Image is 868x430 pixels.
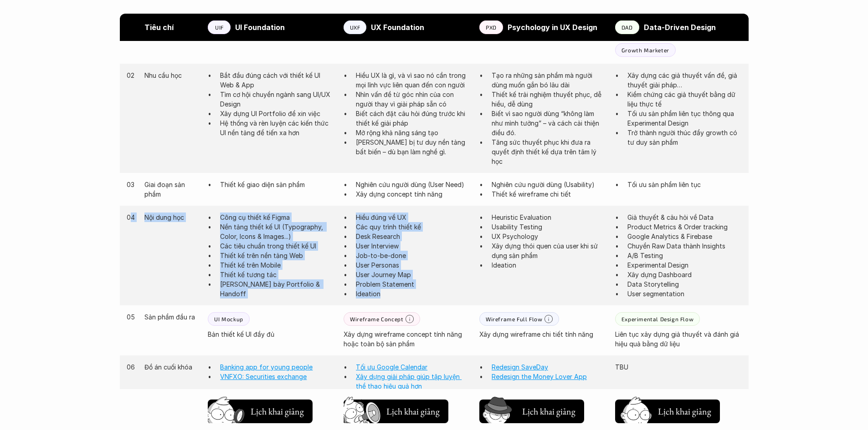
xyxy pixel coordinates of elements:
[251,405,304,418] h5: Lịch khai giảng
[627,241,742,251] p: Chuyển Raw Data thành Insights
[220,270,334,279] p: Thiết kế tương tác
[220,90,334,109] p: Tìm cơ hội chuyển ngành sang UI/UX Design
[356,137,470,157] p: [PERSON_NAME] bị tư duy nền tảng bất biến – dù bạn làm nghề gì.
[627,270,742,279] p: Xây dựng Dashboard
[350,316,403,322] p: Wireframe Concept
[127,212,136,222] p: 04
[220,118,334,137] p: Hệ thống và rèn luyện các kiến thức UI nền tảng để tiến xa hơn
[220,212,334,222] p: Công cụ thiết kế Figma
[627,128,742,147] p: Trở thành người thúc đẩy growth có tư duy sản phẩm
[144,362,199,372] p: Đồ án cuối khóa
[627,260,742,270] p: Experimental Design
[356,289,470,298] p: Ideation
[356,241,470,251] p: User Interview
[220,373,307,380] a: VNFXO: Securities exchange
[215,24,224,30] p: UIF
[356,222,470,232] p: Các quy trình thiết kế
[220,279,334,298] p: [PERSON_NAME] bày Portfolio & Handoff
[492,71,606,90] p: Tạo ra những sản phẩm mà người dùng muốn gắn bó lâu dài
[479,400,584,423] button: Lịch khai giảng
[627,251,742,260] p: A/B Testing
[356,373,462,390] a: Xây dựng giải pháp giúp tập luyện thể thao hiệu quả hơn
[208,400,313,423] button: Lịch khai giảng
[621,47,669,53] p: Growth Marketer
[508,23,597,32] strong: Psychology in UX Design
[492,222,606,232] p: Usability Testing
[350,24,360,30] p: UXF
[492,363,548,371] a: Redesign SaveDay
[492,90,606,109] p: Thiết kế trải nghiệm thuyết phục, dễ hiểu, dễ dùng
[356,189,470,199] p: Xây dựng concept tính năng
[208,396,313,423] a: Lịch khai giảng
[492,373,587,380] a: Redesign the Money Lover App
[356,270,470,279] p: User Journey Map
[492,232,606,241] p: UX Psychology
[208,329,334,339] p: Bản thiết kế UI đầy đủ
[344,400,448,423] button: Lịch khai giảng
[627,71,742,90] p: Xây dựng các giả thuyết vấn đề, giả thuyết giải pháp…
[522,405,575,418] h5: Lịch khai giảng
[486,316,542,322] p: Wireframe Full Flow
[621,316,693,322] p: Experimental Design Flow
[220,363,313,371] a: Banking app for young people
[627,222,742,232] p: Product Metrics & Order tracking
[627,212,742,222] p: Giả thuyết & câu hỏi về Data
[627,289,742,298] p: User segmentation
[220,180,334,189] p: Thiết kế giao diện sản phẩm
[644,23,716,32] strong: Data-Driven Design
[492,212,606,222] p: Heuristic Evaluation
[492,180,606,189] p: Nghiên cứu người dùng (Usability)
[356,251,470,260] p: Job-to-be-done
[356,180,470,189] p: Nghiên cứu người dùng (User Need)
[627,279,742,289] p: Data Storytelling
[356,232,470,241] p: Desk Research
[356,109,470,128] p: Biết cách đặt câu hỏi đúng trước khi thiết kế giải pháp
[144,212,199,222] p: Nội dung học
[220,260,334,270] p: Thiết kế trên Mobile
[127,71,136,80] p: 02
[479,396,584,423] a: Lịch khai giảng
[356,260,470,270] p: User Personas
[356,71,470,90] p: Hiểu UX là gì, và vì sao nó cần trong mọi lĩnh vực liên quan đến con người
[144,71,199,80] p: Nhu cầu học
[344,329,470,349] p: Xây dựng wireframe concept tính năng hoặc toàn bộ sản phẩm
[144,23,174,32] strong: Tiêu chí
[615,362,742,372] p: TBU
[127,362,136,372] p: 06
[627,180,742,189] p: Tối ưu sản phẩm liên tục
[658,405,711,418] h5: Lịch khai giảng
[220,71,334,90] p: Bắt đầu đúng cách với thiết kế UI Web & App
[356,212,470,222] p: Hiểu đúng về UX
[492,109,606,137] p: Biết vì sao người dùng “không làm như mình tưởng” – và cách cải thiện điều đó.
[386,405,440,418] h5: Lịch khai giảng
[615,329,742,349] p: Liên tục xây dựng giả thuyết và đánh giá hiệu quả bằng dữ liệu
[235,23,285,32] strong: UI Foundation
[627,232,742,241] p: Google Analytics & Firebase
[627,109,742,128] p: Tối ưu sản phẩm liên tục thông qua Experimental Design
[127,180,136,189] p: 03
[220,251,334,260] p: Thiết kế trên nền tảng Web
[356,363,427,371] a: Tối ưu Google Calendar
[344,396,448,423] a: Lịch khai giảng
[492,137,606,166] p: Tăng sức thuyết phục khi đưa ra quyết định thiết kế dựa trên tâm lý học
[627,90,742,109] p: Kiểm chứng các giả thuyết bằng dữ liệu thực tế
[220,109,334,118] p: Xây dựng UI Portfolio để xin việc
[214,316,243,322] p: UI Mockup
[492,241,606,260] p: Xây dựng thói quen của user khi sử dụng sản phẩm
[356,279,470,289] p: Problem Statement
[356,90,470,109] p: Nhìn vấn đề từ góc nhìn của con người thay vì giải pháp sẵn có
[220,222,334,241] p: Nền tảng thiết kế UI (Typography, Color, Icons & Images...)
[144,180,199,199] p: Giai đoạn sản phẩm
[356,128,470,137] p: Mở rộng khả năng sáng tạo
[615,396,720,423] a: Lịch khai giảng
[486,24,497,30] p: PXD
[127,312,136,322] p: 05
[479,329,606,339] p: Xây dựng wireframe chi tiết tính năng
[492,189,606,199] p: Thiết kế wireframe chi tiết
[371,23,424,32] strong: UX Foundation
[615,400,720,423] button: Lịch khai giảng
[144,312,199,322] p: Sản phẩm đầu ra
[492,260,606,270] p: Ideation
[621,24,633,30] p: DAD
[220,241,334,251] p: Các tiêu chuẩn trong thiết kế UI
